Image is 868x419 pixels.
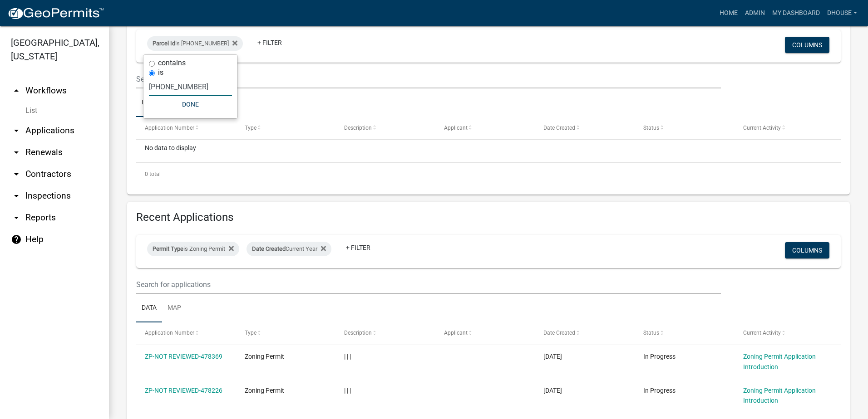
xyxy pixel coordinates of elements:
input: Search for applications [136,275,721,294]
div: 0 total [136,163,841,185]
div: is [PHONE_NUMBER] [147,36,243,51]
span: Status [643,125,659,131]
i: arrow_drop_down [11,190,22,201]
a: Admin [741,5,769,22]
a: ZP-NOT REVIEWED-478369 [145,353,222,360]
datatable-header-cell: Application Number [136,117,236,139]
a: Data [136,88,162,117]
span: Date Created [252,245,286,252]
span: Current Activity [743,330,781,336]
a: + Filter [250,34,289,51]
input: Search for applications [136,70,721,88]
i: help [11,234,22,245]
span: Date Created [543,125,575,131]
i: arrow_drop_down [11,125,22,136]
a: Zoning Permit Application Introduction [743,353,816,370]
a: dhouse [824,5,861,22]
span: 09/15/2025 [543,353,562,360]
label: is [158,69,163,76]
span: Applicant [444,330,468,336]
span: 09/14/2025 [543,387,562,394]
a: ZP-NOT REVIEWED-478226 [145,387,222,394]
a: + Filter [339,239,378,256]
button: Columns [785,37,829,53]
span: Status [643,330,659,336]
datatable-header-cell: Current Activity [734,117,834,139]
datatable-header-cell: Status [635,117,735,139]
datatable-header-cell: Description [335,322,435,344]
button: Done [149,96,232,112]
h4: Recent Applications [136,211,841,224]
datatable-header-cell: Description [335,117,435,139]
i: arrow_drop_down [11,169,22,180]
datatable-header-cell: Date Created [535,322,635,344]
datatable-header-cell: Applicant [435,117,535,139]
datatable-header-cell: Type [236,117,336,139]
span: In Progress [643,387,676,394]
div: Current Year [247,242,331,256]
span: Type [245,330,256,336]
div: is Zoning Permit [147,242,239,256]
datatable-header-cell: Application Number [136,322,236,344]
button: Columns [785,242,829,258]
span: Current Activity [743,125,781,131]
i: arrow_drop_down [11,212,22,223]
datatable-header-cell: Status [635,322,735,344]
span: Application Number [145,330,194,336]
span: Description [344,330,372,336]
span: Permit Type [153,245,183,252]
span: | | | [344,387,351,394]
i: arrow_drop_down [11,147,22,158]
datatable-header-cell: Applicant [435,322,535,344]
a: Zoning Permit Application Introduction [743,387,816,404]
a: Map [162,294,187,323]
a: Data [136,294,162,323]
datatable-header-cell: Current Activity [734,322,834,344]
span: Applicant [444,125,468,131]
span: | | | [344,353,351,360]
div: No data to display [136,140,841,162]
i: arrow_drop_up [11,85,22,96]
span: Description [344,125,372,131]
span: Application Number [145,125,194,131]
span: Zoning Permit [245,353,284,360]
span: Parcel Id [153,40,175,47]
a: Home [716,5,741,22]
datatable-header-cell: Date Created [535,117,635,139]
a: My Dashboard [769,5,824,22]
span: Zoning Permit [245,387,284,394]
span: In Progress [643,353,676,360]
datatable-header-cell: Type [236,322,336,344]
label: contains [158,59,186,67]
span: Date Created [543,330,575,336]
span: Type [245,125,256,131]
